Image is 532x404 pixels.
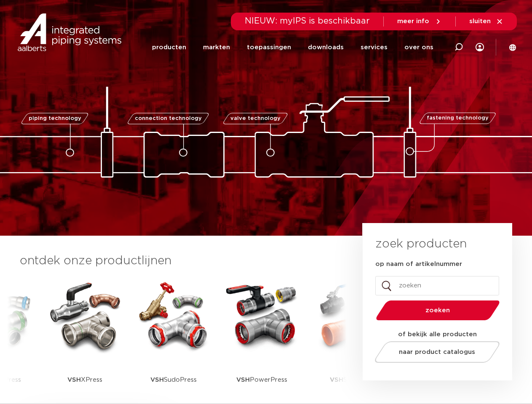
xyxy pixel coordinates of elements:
[375,236,467,252] h3: zoek producten
[308,31,344,64] a: downloads
[375,276,499,295] input: zoeken
[29,116,81,121] span: piping technology
[134,116,201,121] span: connection technology
[375,260,462,268] label: op naam of artikelnummer
[427,116,489,121] span: fastening technology
[152,31,186,64] a: producten
[236,377,250,383] strong: VSH
[361,31,388,64] a: services
[399,349,475,355] span: naar product catalogus
[372,341,502,363] a: naar product catalogus
[469,18,491,24] span: sluiten
[330,377,343,383] strong: VSH
[398,331,477,338] strong: of bekijk alle producten
[245,17,370,25] span: NIEUW: myIPS is beschikbaar
[397,18,442,25] a: meer info
[398,307,478,314] span: zoeken
[247,31,291,64] a: toepassingen
[404,31,433,64] a: over ons
[372,300,503,321] button: zoeken
[152,31,433,64] nav: Menu
[150,377,164,383] strong: VSH
[230,116,281,121] span: valve technology
[67,377,81,383] strong: VSH
[20,252,334,269] h3: ontdek onze productlijnen
[203,31,230,64] a: markten
[397,18,429,24] span: meer info
[469,18,503,25] a: sluiten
